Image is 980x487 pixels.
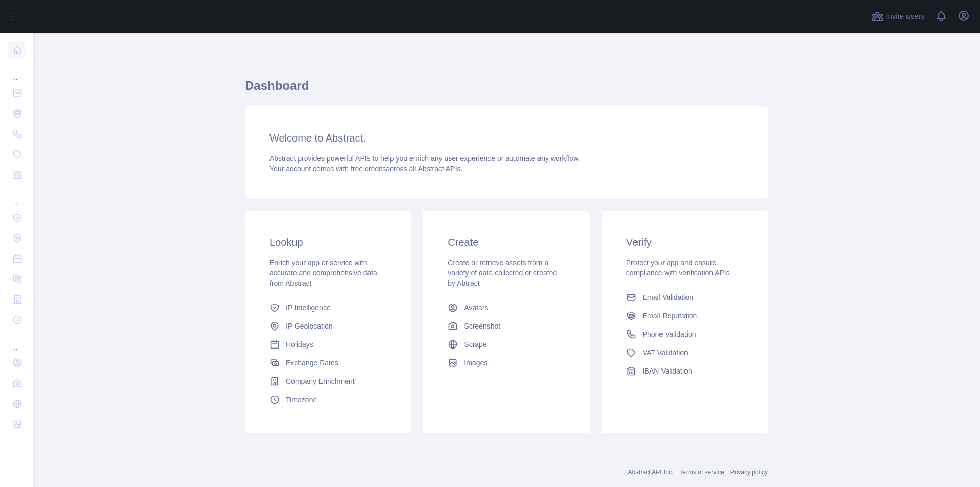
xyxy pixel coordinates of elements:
[444,298,569,317] a: Avatars
[444,335,569,354] a: Scrape
[265,372,390,390] a: Company Enrichment
[869,8,927,25] button: Invite users
[464,339,486,350] span: Scrape
[351,165,386,173] span: free credits
[643,292,693,303] span: Email Validation
[269,154,580,163] span: Abstract provides powerful APIs to help you enrich any user experience or automate any workflow.
[622,288,747,307] a: Email Validation
[626,259,730,277] span: Protect your app and ensure compliance with verification APIs
[286,303,331,313] span: IP Intelligence
[269,259,377,287] span: Enrich your app or service with accurate and comprehensive data from Abstract
[622,307,747,325] a: Email Reputation
[286,358,338,368] span: Exchange Rates
[626,235,743,249] h3: Verify
[730,469,768,476] a: Privacy policy
[269,235,386,249] h3: Lookup
[643,329,696,339] span: Phone Validation
[444,354,569,372] a: Images
[265,390,390,409] a: Timezone
[622,325,747,343] a: Phone Validation
[286,376,355,386] span: Company Enrichment
[622,343,747,362] a: VAT Validation
[286,395,317,405] span: Timezone
[265,298,390,317] a: IP Intelligence
[444,317,569,335] a: Screenshot
[269,131,743,145] h3: Welcome to Abstract.
[448,259,557,287] span: Create or retrieve assets from a variety of data collected or created by Abtract
[286,339,313,350] span: Holidays
[286,321,333,331] span: IP Geolocation
[8,331,24,352] div: ...
[265,317,390,335] a: IP Geolocation
[8,186,24,206] div: ...
[464,358,487,368] span: Images
[643,366,692,376] span: IBAN Validation
[265,354,390,372] a: Exchange Rates
[265,335,390,354] a: Holidays
[269,165,462,173] span: Your account comes with across all Abstract APIs.
[622,362,747,380] a: IBAN Validation
[886,11,925,22] span: Invite users
[679,469,724,476] a: Terms of service
[643,311,697,321] span: Email Reputation
[464,321,500,331] span: Screenshot
[8,61,24,82] div: ...
[464,303,488,313] span: Avatars
[448,235,565,249] h3: Create
[628,469,674,476] a: Abstract API Inc.
[245,78,768,102] h1: Dashboard
[643,347,688,358] span: VAT Validation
